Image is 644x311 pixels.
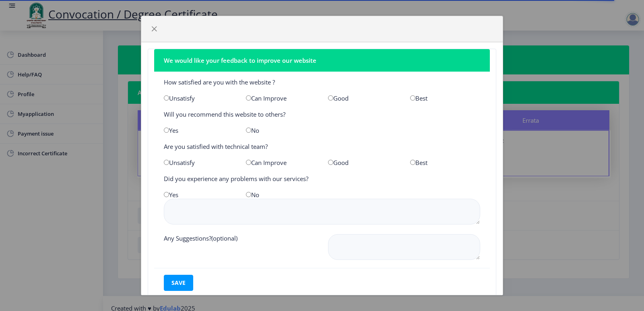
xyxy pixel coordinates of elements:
[158,110,486,118] div: Will you recommend this website to others?
[158,142,486,150] div: Are you satisfied with technical team?
[322,94,404,102] div: Good
[158,191,240,199] div: Yes
[158,234,322,262] div: Any Suggestions?(optional)
[158,126,240,134] div: Yes
[158,78,486,86] div: How satisfied are you with the website ?
[240,159,322,167] div: Can Improve
[158,175,486,183] div: Did you experience any problems with our services?
[158,94,240,102] div: Unsatisfy
[322,159,404,167] div: Good
[164,275,193,291] button: save
[158,159,240,167] div: Unsatisfy
[154,49,490,72] nb-card-header: We would like your feedback to improve our website
[404,94,486,102] div: Best
[240,191,322,199] div: No
[240,126,322,134] div: No
[240,94,322,102] div: Can Improve
[404,159,486,167] div: Best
